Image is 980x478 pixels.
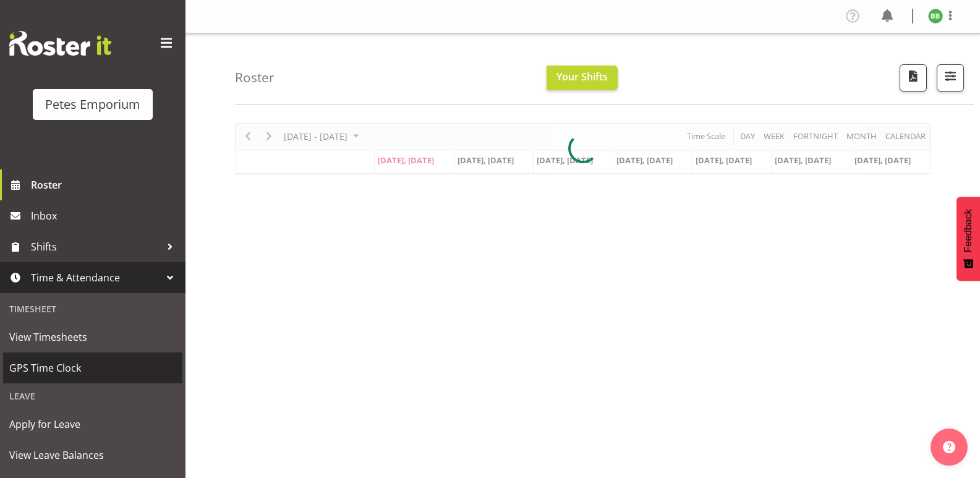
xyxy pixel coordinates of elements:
[943,441,955,453] img: help-xxl-2.png
[9,359,176,377] span: GPS Time Clock
[235,70,275,85] h4: Roster
[963,209,974,252] span: Feedback
[9,446,176,464] span: View Leave Balances
[900,64,927,92] button: Download a PDF of the roster according to the set date range.
[3,383,182,409] div: Leave
[3,296,182,322] div: Timesheet
[3,352,182,383] a: GPS Time Clock
[3,409,182,440] a: Apply for Leave
[937,64,964,92] button: Filter Shifts
[45,95,140,114] div: Petes Emporium
[31,207,179,225] span: Inbox
[3,322,182,352] a: View Timesheets
[9,31,111,56] img: Rosterit website logo
[31,176,179,194] span: Roster
[957,197,980,281] button: Feedback - Show survey
[9,328,176,346] span: View Timesheets
[928,9,943,23] img: beena-bist9974.jpg
[31,268,161,287] span: Time & Attendance
[9,415,176,433] span: Apply for Leave
[31,237,161,256] span: Shifts
[3,440,182,471] a: View Leave Balances
[556,70,608,83] span: Your Shifts
[547,66,618,90] button: Your Shifts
